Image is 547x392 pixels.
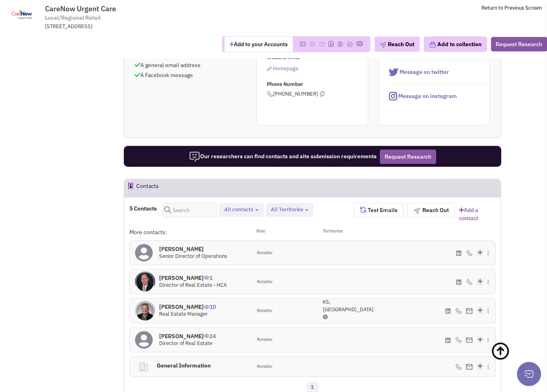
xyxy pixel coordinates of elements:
[256,308,272,314] span: Retailer
[256,250,272,256] span: Retailer
[267,65,298,72] a: Homepage
[204,305,209,309] img: icon-UserInteraction.png
[407,203,455,217] button: Reach Out
[159,333,216,340] h4: [PERSON_NAME]
[337,41,343,47] img: Please add to your accounts
[159,274,227,282] h4: [PERSON_NAME]
[455,337,462,343] img: icon-phone.png
[273,65,298,72] span: Homepage
[256,337,272,343] span: Retailer
[135,272,155,292] img: ciG-h3G7zEG64C5GpxizUw.png
[481,4,542,11] a: Return to Previous Screen
[466,308,473,313] img: Email%20Icon.png
[154,357,238,374] h4: General Information
[45,23,255,31] div: [STREET_ADDRESS]
[159,245,227,253] h4: [PERSON_NAME]
[204,297,216,310] span: 10
[267,81,368,88] p: Phone Number
[204,268,213,282] span: 1
[312,228,373,236] div: Territories
[189,151,200,162] img: icon-researcher-20.png
[309,41,315,47] img: Please add to your accounts
[323,298,373,313] span: KS, [GEOGRAPHIC_DATA]
[379,42,386,48] img: plane.png
[466,337,473,343] img: Email%20Icon.png
[129,205,157,212] h4: 5 Contacts
[414,208,420,214] img: plane.png
[466,364,473,369] img: Email%20Icon.png
[135,71,246,79] p: A Facebook message
[389,68,449,76] a: Message on twitter
[136,179,159,197] h2: Contacts
[268,206,311,214] button: All Territories
[398,92,457,100] span: Message on instagram
[159,310,208,317] span: Real Estate Manager
[491,37,547,51] button: Request Research
[466,250,473,256] img: icon-phone.png
[429,41,436,48] img: icon-collection-lavender.png
[138,361,149,372] img: clarity_building-linegeneral.png
[374,37,420,52] button: Reach Out
[267,66,272,71] img: reachlinkicon.png
[159,340,212,347] span: Director of Real Estate
[45,4,116,13] span: CareNow Urgent Care
[204,276,209,280] img: icon-UserInteraction.png
[366,206,397,214] span: Test Emails
[204,327,216,340] span: 24
[45,14,100,22] span: Local/Regional Retail
[354,203,404,217] button: Test Emails
[189,153,377,160] span: Our researchers can find contacts and site submission requirements
[267,91,273,97] img: icon-phone.png
[459,206,496,222] a: Add a contact
[319,41,325,47] img: Please add to your accounts
[204,334,209,338] img: icon-UserInteraction.png
[399,68,449,76] span: Message on twitter
[271,206,303,213] span: All Territories
[222,206,261,214] button: All contacts
[455,308,462,314] img: icon-phone.png
[129,228,252,236] div: More contacts:
[389,92,457,100] a: Message on instagram
[159,253,227,259] span: Senior Director of Operations
[466,279,473,285] img: icon-phone.png
[356,41,363,47] img: Please add to your accounts
[455,363,462,370] img: icon-phone.png
[224,206,253,213] span: All contacts
[267,90,324,97] span: [PHONE_NUMBER]
[424,37,487,52] button: Add to collection
[159,282,227,288] span: Director of Real Estate - HCA
[346,41,353,47] img: Please add to your accounts
[135,301,155,321] img: OEev96BGQkuSpx9dYLVo_A.png
[491,333,531,386] a: Back To Top
[162,203,217,217] input: Search
[224,37,293,52] button: Add to your Accounts
[135,61,246,69] p: A general email address
[251,228,312,236] div: Role
[256,363,272,370] span: Retailer
[380,149,436,164] button: Request Research
[256,279,272,285] span: Retailer
[159,303,216,310] h4: [PERSON_NAME]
